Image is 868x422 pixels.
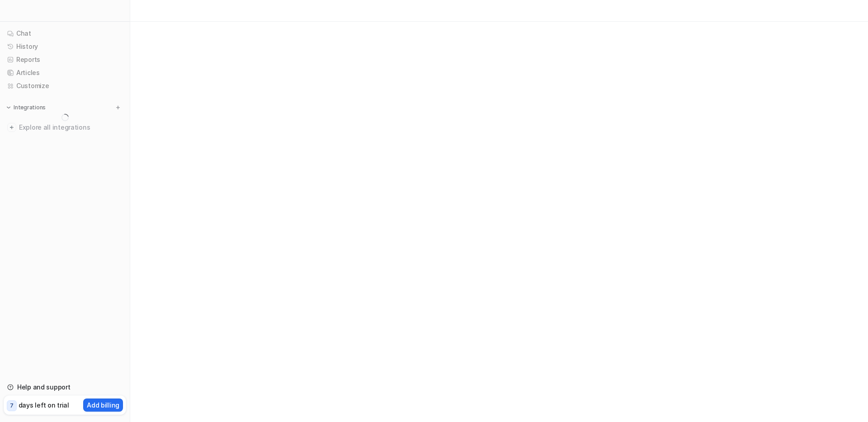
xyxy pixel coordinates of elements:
[14,104,46,111] p: Integrations
[4,66,126,79] a: Articles
[4,40,126,53] a: History
[87,400,119,410] p: Add billing
[4,53,126,66] a: Reports
[10,402,14,410] p: 7
[4,27,126,40] a: Chat
[7,123,16,132] img: explore all integrations
[83,399,123,412] button: Add billing
[4,103,48,112] button: Integrations
[4,121,126,134] a: Explore all integrations
[115,104,121,111] img: menu_add.svg
[5,104,12,111] img: expand menu
[4,80,126,92] a: Customize
[4,381,126,394] a: Help and support
[19,400,69,410] p: days left on trial
[19,120,123,135] span: Explore all integrations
